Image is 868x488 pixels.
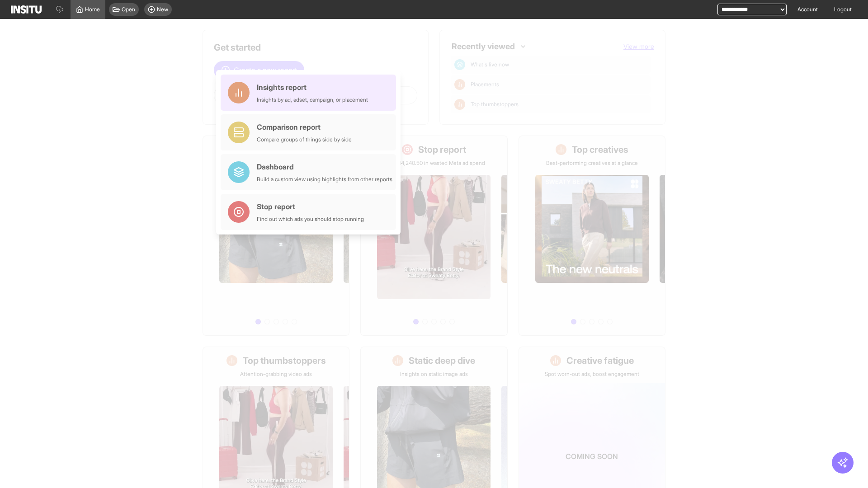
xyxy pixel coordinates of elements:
span: New [157,6,168,13]
div: Dashboard [257,161,392,172]
span: Home [85,6,100,13]
div: Build a custom view using highlights from other reports [257,176,392,183]
div: Insights by ad, adset, campaign, or placement [257,96,368,103]
img: Logo [11,5,42,14]
div: Stop report [257,201,364,212]
div: Find out which ads you should stop running [257,216,364,223]
div: Comparison report [257,122,352,132]
div: Insights report [257,82,368,93]
div: Compare groups of things side by side [257,136,352,143]
span: Open [122,6,135,13]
